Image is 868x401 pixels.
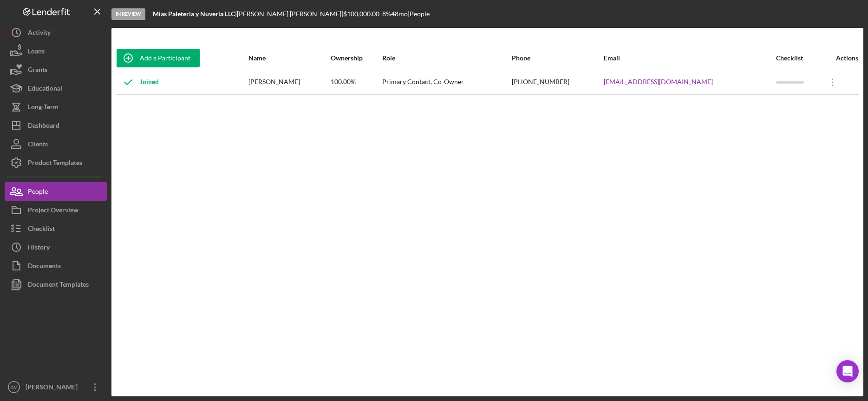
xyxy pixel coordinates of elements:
button: Checklist [5,219,107,238]
div: Email [604,54,776,62]
div: Phone [512,54,603,62]
div: Project Overview [28,201,78,222]
div: Loans [28,42,45,63]
button: Educational [5,79,107,98]
div: Product Templates [28,153,82,174]
button: Activity [5,23,107,42]
button: Product Templates [5,153,107,172]
div: People [28,182,48,203]
button: Long-Term [5,98,107,116]
button: Clients [5,135,107,153]
div: Joined [117,71,159,94]
button: History [5,238,107,256]
div: [PERSON_NAME] [23,378,84,399]
button: GM[PERSON_NAME] [5,378,107,396]
div: Name [248,54,330,62]
button: Loans [5,42,107,60]
div: [PERSON_NAME] [248,71,330,94]
button: Project Overview [5,201,107,219]
b: Mias Paleteria y Nuveria LLC [153,10,235,18]
div: In Review [111,8,145,20]
div: Ownership [331,54,381,62]
div: Primary Contact, Co-Owner [382,71,511,94]
div: Actions [821,54,858,62]
div: 100.00% [331,71,381,94]
div: Checklist [28,219,55,240]
div: $100,000.00 [343,10,382,18]
div: Clients [28,135,48,156]
div: [PHONE_NUMBER] [512,71,603,94]
a: [EMAIL_ADDRESS][DOMAIN_NAME] [604,78,713,85]
div: History [28,238,50,259]
div: Dashboard [28,116,59,137]
div: 8 % [382,10,391,18]
div: Educational [28,79,62,100]
div: Open Intercom Messenger [836,360,859,382]
div: Grants [28,60,47,81]
div: | [153,10,237,18]
div: Long-Term [28,98,59,118]
text: GM [10,385,17,390]
button: Grants [5,60,107,79]
div: Document Templates [28,275,89,296]
button: People [5,182,107,201]
div: Checklist [776,54,820,62]
div: | People [408,10,430,18]
div: Role [382,54,511,62]
div: [PERSON_NAME] [PERSON_NAME] | [237,10,343,18]
div: Activity [28,23,51,44]
button: Add a Participant [117,49,200,67]
button: Document Templates [5,275,107,294]
div: 48 mo [391,10,408,18]
div: Add a Participant [140,49,190,67]
div: Documents [28,256,61,277]
button: Dashboard [5,116,107,135]
button: Documents [5,256,107,275]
